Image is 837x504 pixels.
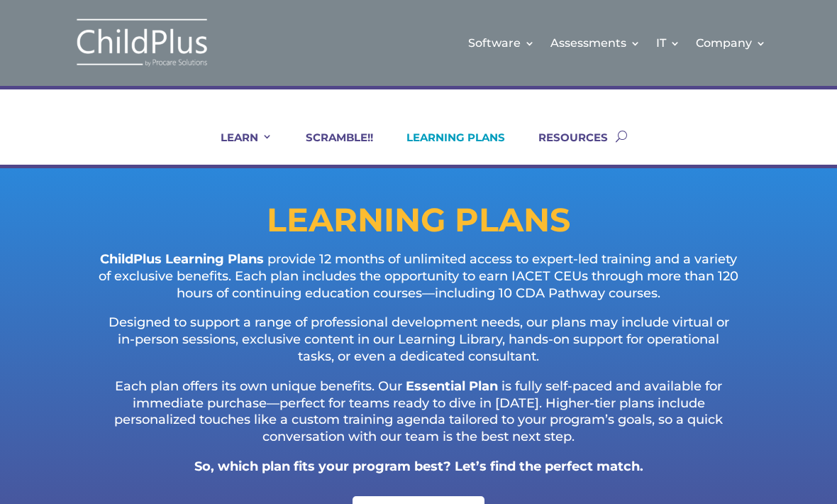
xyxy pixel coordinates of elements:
[406,378,498,394] strong: Essential Plan
[288,131,373,165] a: SCRAMBLE!!
[550,14,641,72] a: Assessments
[194,459,643,474] strong: So, which plan fits your program best? Let’s find the perfect match.
[521,131,608,165] a: RESOURCES
[696,14,766,72] a: Company
[99,314,738,378] p: Designed to support a range of professional development needs, our plans may include virtual or i...
[99,251,738,314] p: provide 12 months of unlimited access to expert-led training and a variety of exclusive benefits....
[389,131,505,165] a: LEARNING PLANS
[656,14,680,72] a: IT
[468,14,535,72] a: Software
[203,131,272,165] a: LEARN
[42,204,795,243] h1: LEARNING PLANS
[100,251,264,267] strong: ChildPlus Learning Plans
[99,378,738,459] p: Each plan offers its own unique benefits. Our is fully self-paced and available for immediate pur...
